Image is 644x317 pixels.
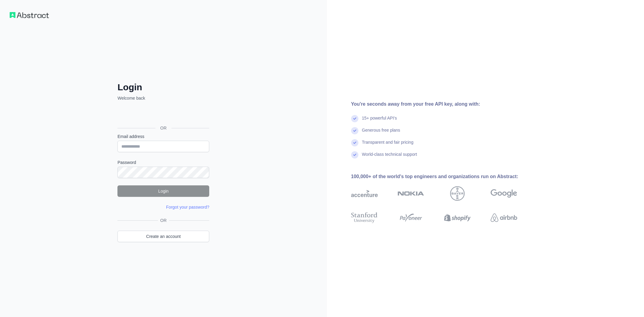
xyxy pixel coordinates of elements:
[491,186,517,201] img: google
[117,231,209,242] a: Create an account
[117,185,209,197] button: Login
[117,133,209,139] label: Email address
[351,127,358,134] img: check mark
[158,217,169,223] span: OR
[114,108,211,121] iframe: Sign in with Google Button
[450,186,465,201] img: bayer
[166,205,209,210] a: Forgot your password?
[351,101,537,108] div: You're seconds away from your free API key, along with:
[362,115,397,127] div: 15+ powerful API's
[155,125,171,131] span: OR
[362,151,417,163] div: World-class technical support
[351,115,358,122] img: check mark
[117,95,209,101] p: Welcome back
[10,12,49,18] img: Workflow
[444,211,471,224] img: shopify
[351,151,358,158] img: check mark
[491,211,517,224] img: airbnb
[351,186,378,201] img: accenture
[117,82,209,93] h2: Login
[351,173,537,180] div: 100,000+ of the world's top engineers and organizations run on Abstract:
[351,139,358,146] img: check mark
[117,159,209,165] label: Password
[351,211,378,224] img: stanford university
[398,211,424,224] img: payoneer
[398,186,424,201] img: nokia
[362,127,400,139] div: Generous free plans
[362,139,414,151] div: Transparent and fair pricing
